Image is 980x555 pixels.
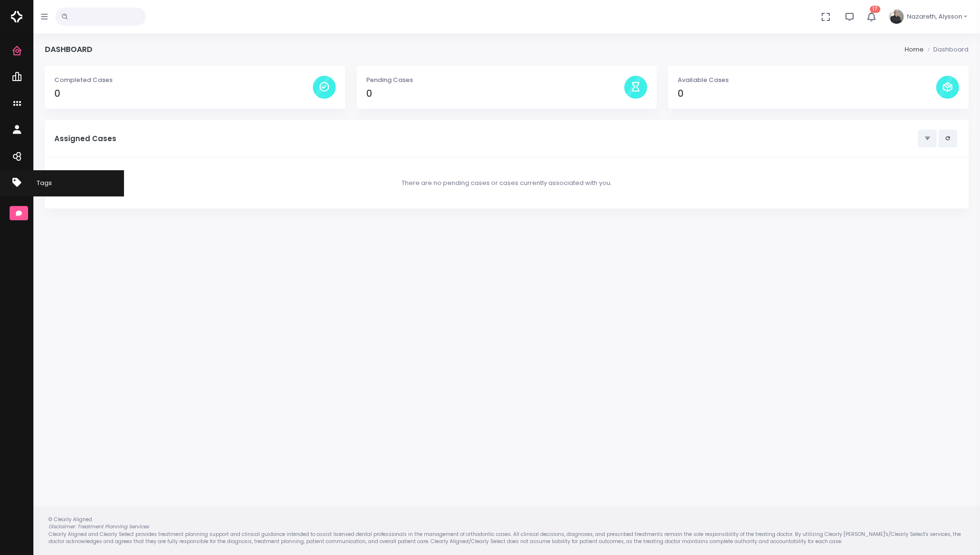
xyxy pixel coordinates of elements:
h4: 0 [54,88,313,99]
li: Home [905,45,924,54]
span: Tags [25,178,52,187]
span: Nazareth, Alysson [907,12,962,21]
div: © Clearly Aligned Clearly Aligned and Clearly Select provides treatment planning support and clin... [39,516,974,545]
em: Disclaimer: Treatment Planning Services [49,523,149,530]
h4: Dashboard [45,45,93,54]
img: Logo Horizontal [11,7,22,27]
div: There are no pending cases or cases currently associated with you. [54,167,959,199]
h4: 0 [678,88,936,99]
h5: Assigned Cases [54,134,918,143]
img: Header Avatar [888,8,905,25]
li: Dashboard [924,45,969,54]
p: Completed Cases [54,75,313,85]
p: Pending Cases [366,75,625,85]
p: Available Cases [678,75,936,85]
h4: 0 [366,88,625,99]
span: 17 [870,6,880,13]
